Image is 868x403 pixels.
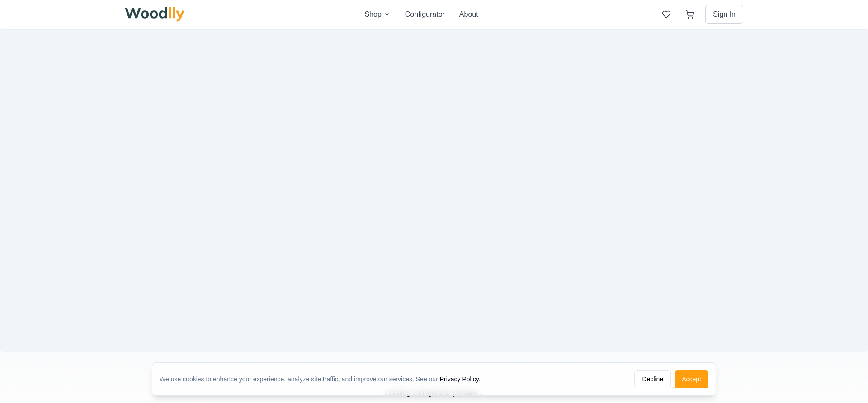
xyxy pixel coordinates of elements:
[364,9,390,20] button: Shop
[459,9,478,20] button: About
[675,370,708,388] button: Accept
[440,375,479,383] a: Privacy Policy
[705,5,743,24] button: Sign In
[405,9,445,20] button: Configurator
[160,375,488,384] div: We use cookies to enhance your experience, analyze site traffic, and improve our services. See our .
[125,7,184,22] img: Woodlly
[634,370,671,388] button: Decline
